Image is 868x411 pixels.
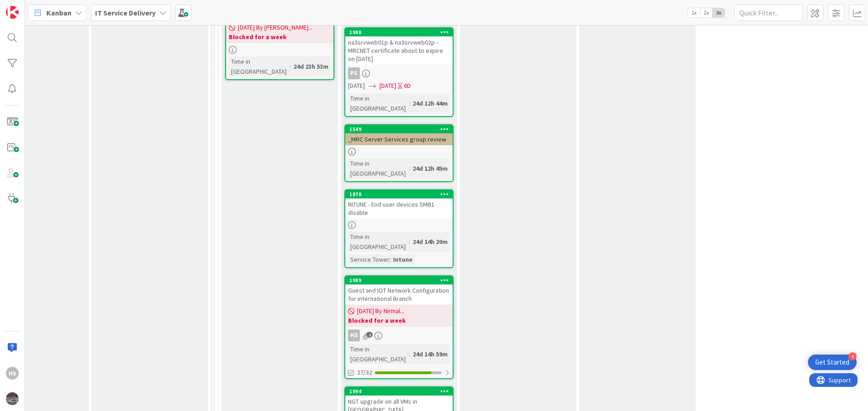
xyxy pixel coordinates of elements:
[19,1,41,12] span: Support
[348,67,360,79] div: PS
[348,316,450,325] b: Blocked for a week
[6,6,19,19] img: Visit kanbanzone.com
[848,352,857,360] div: 4
[349,388,453,395] div: 1994
[348,232,409,252] div: Time in [GEOGRAPHIC_DATA]
[345,276,453,284] div: 1989
[345,190,453,198] div: 1870
[410,349,450,359] div: 24d 14h 59m
[290,61,291,71] span: :
[410,98,450,108] div: 24d 12h 44m
[410,163,450,173] div: 24d 12h 45m
[409,98,410,108] span: :
[345,125,453,133] div: 1549
[348,158,409,178] div: Time in [GEOGRAPHIC_DATA]
[379,81,396,91] span: [DATE]
[345,28,453,65] div: 1988na3srvweb01p & na3srvweb02p - MRCNET certificate about to expire on [DATE]
[815,358,849,367] div: Get Started
[345,36,453,65] div: na3srvweb01p & na3srvweb02p - MRCNET certificate about to expire on [DATE]
[344,27,454,117] a: 1988na3srvweb01p & na3srvweb02p - MRCNET certificate about to expire on [DATE]PS[DATE][DATE]6DTim...
[712,8,725,17] span: 3x
[349,29,453,36] div: 1988
[345,67,453,79] div: PS
[345,276,453,304] div: 1989Guest and IOT Network Configuration for international Branch
[349,126,453,132] div: 1549
[345,125,453,145] div: 1549_MRC Server Services group review
[344,189,454,268] a: 1870INTUNE - End user devices SMB1 disableTime in [GEOGRAPHIC_DATA]:24d 14h 20mService Tower:Intune
[357,306,404,316] span: [DATE] By Nirmal...
[410,237,450,247] div: 24d 14h 20m
[345,387,453,396] div: 1994
[389,254,391,264] span: :
[345,28,453,36] div: 1988
[345,284,453,304] div: Guest and IOT Network Configuration for international Branch
[348,344,409,364] div: Time in [GEOGRAPHIC_DATA]
[409,349,410,359] span: :
[345,133,453,145] div: _MRC Server Services group review
[404,81,411,91] div: 6D
[348,254,389,264] div: Service Tower
[344,124,454,182] a: 1549_MRC Server Services group reviewTime in [GEOGRAPHIC_DATA]:24d 12h 45m
[229,32,331,41] b: Blocked for a week
[345,330,453,341] div: HS
[808,355,857,370] div: Open Get Started checklist, remaining modules: 4
[291,61,331,71] div: 24d 23h 53m
[345,198,453,218] div: INTUNE - End user devices SMB1 disable
[95,8,156,17] b: IT Service Delivery
[344,275,454,379] a: 1989Guest and IOT Network Configuration for international Branch[DATE] By Nirmal...Blocked for a ...
[349,277,453,284] div: 1989
[229,56,290,76] div: Time in [GEOGRAPHIC_DATA]
[409,163,410,173] span: :
[46,7,71,18] span: Kanban
[367,332,373,338] span: 2
[349,191,453,198] div: 1870
[6,367,19,380] div: HS
[391,254,415,264] div: Intune
[688,8,700,17] span: 1x
[6,392,19,405] img: avatar
[348,330,360,341] div: HS
[348,81,365,91] span: [DATE]
[357,368,372,377] span: 27/32
[238,23,313,32] span: [DATE] By [PERSON_NAME]...
[345,190,453,218] div: 1870INTUNE - End user devices SMB1 disable
[348,93,409,113] div: Time in [GEOGRAPHIC_DATA]
[700,8,712,17] span: 2x
[734,5,802,21] input: Quick Filter...
[409,237,410,247] span: :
